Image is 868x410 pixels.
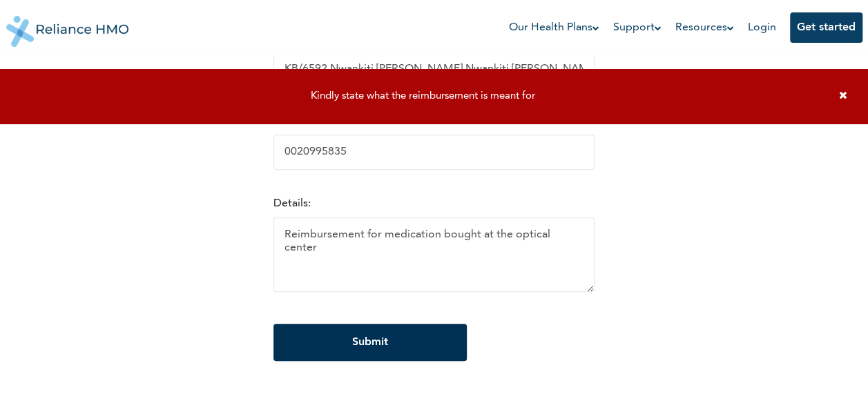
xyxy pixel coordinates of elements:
[273,324,467,361] input: Submit
[748,22,776,33] a: Login
[790,12,862,43] button: Get started
[613,19,662,36] a: Support
[6,6,129,47] img: Reliance HMO's Logo
[509,19,599,36] a: Our Health Plans
[675,19,734,36] a: Resources
[14,90,832,103] div: Kindly state what the reimbursement is meant for
[273,198,311,209] label: Details:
